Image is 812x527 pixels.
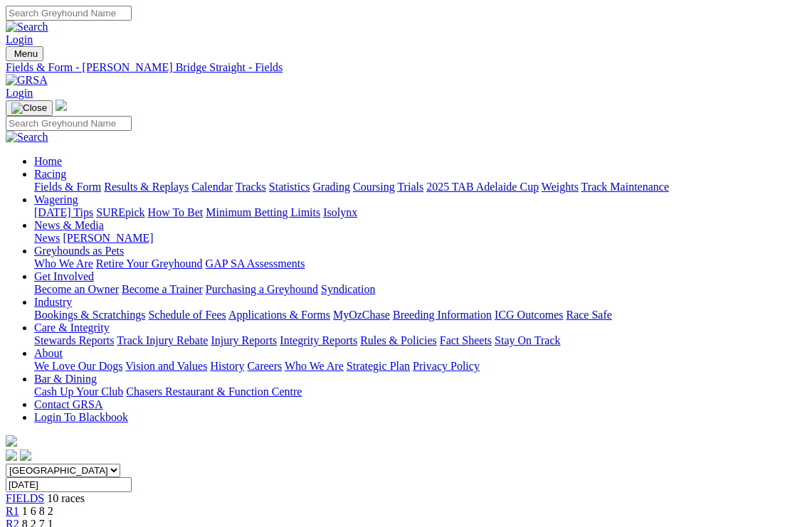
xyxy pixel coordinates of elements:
[347,360,410,372] a: Strategic Plan
[6,6,132,21] input: Search
[321,283,375,295] a: Syndication
[34,283,806,296] div: Get Involved
[34,181,101,193] a: Fields & Form
[104,181,189,193] a: Results & Replays
[34,309,145,321] a: Bookings & Scratchings
[6,449,17,461] img: facebook.svg
[206,206,320,218] a: Minimum Betting Limits
[323,206,357,218] a: Isolynx
[148,309,226,321] a: Schedule of Fees
[353,181,395,193] a: Coursing
[6,435,17,447] img: logo-grsa-white.png
[440,334,492,346] a: Fact Sheets
[397,181,423,193] a: Trials
[34,334,114,346] a: Stewards Reports
[14,48,38,59] span: Menu
[236,181,266,193] a: Tracks
[11,102,47,114] img: Close
[6,477,132,492] input: Select date
[56,100,67,111] img: logo-grsa-white.png
[6,131,48,144] img: Search
[34,398,102,410] a: Contact GRSA
[126,385,302,398] a: Chasers Restaurant & Function Centre
[34,155,62,167] a: Home
[34,347,63,359] a: About
[426,181,539,193] a: 2025 TAB Adelaide Cup
[34,283,119,295] a: Become an Owner
[63,232,153,244] a: [PERSON_NAME]
[495,309,563,321] a: ICG Outcomes
[6,100,53,116] button: Toggle navigation
[22,505,53,517] span: 1 6 8 2
[34,181,806,193] div: Racing
[6,116,132,131] input: Search
[34,219,104,231] a: News & Media
[542,181,579,193] a: Weights
[34,309,806,321] div: Industry
[34,385,806,398] div: Bar & Dining
[34,206,93,218] a: [DATE] Tips
[228,309,330,321] a: Applications & Forms
[20,449,31,461] img: twitter.svg
[34,257,93,270] a: Who We Are
[393,309,492,321] a: Breeding Information
[6,33,33,46] a: Login
[148,206,204,218] a: How To Bet
[6,21,48,33] img: Search
[34,360,806,373] div: About
[247,360,282,372] a: Careers
[34,206,806,219] div: Wagering
[6,492,44,504] a: FIELDS
[313,181,350,193] a: Grading
[360,334,437,346] a: Rules & Policies
[34,411,128,423] a: Login To Blackbook
[191,181,233,193] a: Calendar
[6,61,806,74] a: Fields & Form - [PERSON_NAME] Bridge Straight - Fields
[34,257,806,270] div: Greyhounds as Pets
[34,373,97,385] a: Bar & Dining
[34,245,124,257] a: Greyhounds as Pets
[96,257,203,270] a: Retire Your Greyhound
[6,46,43,61] button: Toggle navigation
[285,360,344,372] a: Who We Are
[211,334,277,346] a: Injury Reports
[206,257,305,270] a: GAP SA Assessments
[34,321,110,334] a: Care & Integrity
[210,360,244,372] a: History
[34,270,94,282] a: Get Involved
[6,505,19,517] a: R1
[413,360,480,372] a: Privacy Policy
[280,334,357,346] a: Integrity Reports
[47,492,85,504] span: 10 races
[125,360,207,372] a: Vision and Values
[34,232,60,244] a: News
[206,283,318,295] a: Purchasing a Greyhound
[495,334,560,346] a: Stay On Track
[566,309,611,321] a: Race Safe
[269,181,310,193] a: Statistics
[6,74,48,87] img: GRSA
[122,283,203,295] a: Become a Trainer
[6,87,33,99] a: Login
[34,334,806,347] div: Care & Integrity
[34,232,806,245] div: News & Media
[34,360,122,372] a: We Love Our Dogs
[34,193,78,206] a: Wagering
[96,206,144,218] a: SUREpick
[34,168,66,180] a: Racing
[581,181,669,193] a: Track Maintenance
[117,334,208,346] a: Track Injury Rebate
[333,309,390,321] a: MyOzChase
[34,296,72,308] a: Industry
[34,385,123,398] a: Cash Up Your Club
